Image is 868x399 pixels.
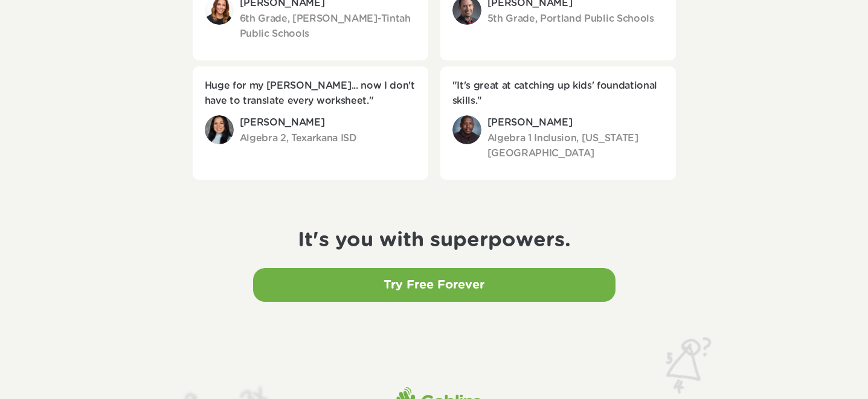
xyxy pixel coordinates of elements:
h2: Try Free Forever [384,278,484,292]
p: Algebra 2, Texarkana ISD [240,131,416,147]
a: Try Free Forever [253,268,616,302]
h1: It's you with superpowers. [12,228,856,253]
p: Huge for my [PERSON_NAME]... now I don't have to translate every worksheet." [205,78,416,109]
p: Algebra 1 Inclusion, [US_STATE][GEOGRAPHIC_DATA] [487,131,664,162]
p: 6th Grade, [PERSON_NAME]-Tintah Public Schools [240,11,416,42]
p: 5th Grade, Portland Public Schools [487,11,664,27]
p: [PERSON_NAME] [240,115,416,131]
p: [PERSON_NAME] [487,115,664,131]
p: "It's great at catching up kids' foundational skills." [452,78,664,109]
